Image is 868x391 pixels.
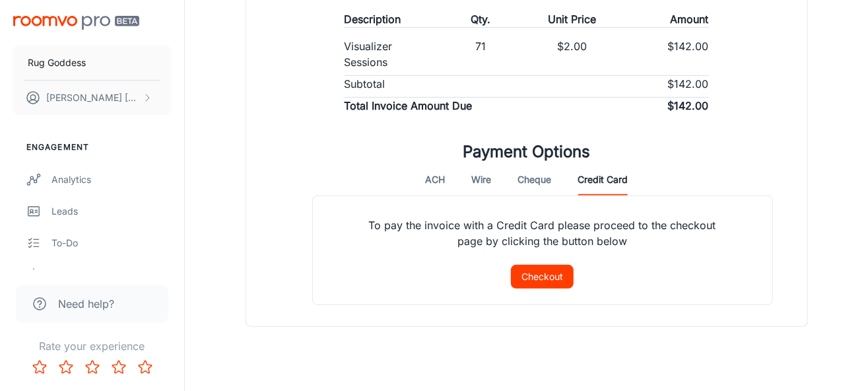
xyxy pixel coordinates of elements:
p: $2.00 [557,38,587,70]
div: My Reps [51,267,171,282]
p: Description [345,11,401,27]
p: Amount [671,11,709,27]
button: Wire [471,164,491,196]
button: Cheque [517,164,551,196]
p: Subtotal [345,76,385,92]
button: Rate 3 star [79,354,106,380]
button: ACH [425,164,445,196]
p: Qty. [471,11,491,27]
button: Rate 4 star [106,354,132,380]
p: Visualizer Sessions [345,38,436,70]
p: Rate your experience [11,338,174,354]
button: Rate 1 star [26,354,53,380]
span: Need help? [58,296,114,312]
button: Checkout [511,265,574,289]
div: Analytics [51,172,171,187]
p: $142.00 [668,98,709,114]
button: Credit Card [578,164,628,196]
button: Rug Goddess [13,46,171,80]
img: Roomvo PRO Beta [13,16,139,30]
p: Rug Goddess [28,55,86,70]
button: [PERSON_NAME] [PERSON_NAME] [13,81,171,115]
p: $142.00 [668,38,709,70]
p: 71 [476,38,486,70]
h1: Payment Options [463,140,590,164]
p: To pay the invoice with a Credit Card please proceed to the checkout page by clicking the button ... [345,196,741,265]
p: Total Invoice Amount Due [345,98,473,114]
div: Leads [51,204,171,219]
p: $142.00 [668,76,709,92]
div: To-do [51,236,171,250]
button: Rate 2 star [53,354,79,380]
p: Unit Price [548,11,596,27]
p: [PERSON_NAME] [PERSON_NAME] [46,90,139,105]
button: Rate 5 star [132,354,158,380]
